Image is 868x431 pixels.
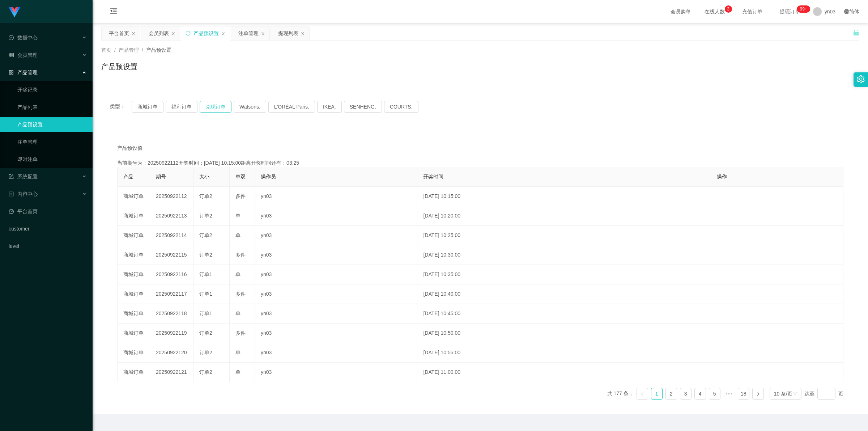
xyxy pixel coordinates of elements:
td: yn03 [255,187,417,206]
i: 图标: sync [186,31,191,36]
a: 注单管理 [17,135,87,149]
li: 5 [709,388,720,400]
span: 订单2 [199,350,212,355]
button: 商城订单 [132,101,163,113]
i: 图标: check-circle-o [9,35,14,40]
i: 图标: left [640,392,644,396]
td: 20250922120 [150,343,193,363]
td: yn03 [255,324,417,343]
td: [DATE] 10:35:00 [417,265,711,284]
span: 订单2 [199,369,212,375]
td: [DATE] 10:25:00 [417,226,711,245]
a: 4 [695,388,706,399]
td: yn03 [255,343,417,363]
span: 订单1 [199,291,212,297]
span: 单 [235,369,241,375]
span: 类型： [110,101,132,113]
td: 商城订单 [118,206,150,226]
td: [DATE] 10:55:00 [417,343,711,363]
span: 多件 [235,291,246,297]
div: 提现列表 [278,26,298,40]
td: [DATE] 11:00:00 [417,363,711,382]
span: 内容中心 [9,191,38,197]
td: 20250922113 [150,206,193,226]
span: 订单2 [199,193,212,199]
div: 10 条/页 [774,388,792,399]
td: [DATE] 10:15:00 [417,187,711,206]
li: 向后 5 页 [723,388,735,400]
span: 产品 [123,174,133,179]
i: 图标: down [793,392,797,397]
button: COURTS. [384,101,418,113]
span: 单 [235,350,241,355]
li: 下一页 [752,388,764,400]
a: 产品预设置 [17,117,87,132]
span: 多件 [235,193,246,199]
span: 首页 [101,47,111,53]
span: ••• [723,388,735,400]
td: yn03 [255,226,417,245]
span: 产品管理 [119,47,139,53]
span: 多件 [235,330,246,336]
i: 图标: right [756,392,760,396]
button: 福利订单 [166,101,197,113]
span: 产品管理 [9,69,38,75]
td: 商城订单 [118,343,150,363]
span: 开奖时间 [423,174,443,179]
div: 当前期号为：20250922112开奖时间：[DATE] 10:15:00距离开奖时间还有：03:25 [117,159,843,167]
li: 4 [694,388,706,400]
span: 产品预设值 [117,144,142,152]
span: 产品预设置 [146,47,171,53]
button: SENHENG. [344,101,382,113]
td: yn03 [255,284,417,304]
button: 兑现订单 [200,101,231,113]
div: 注单管理 [238,26,259,40]
i: 图标: global [844,9,849,14]
span: 单 [235,232,241,238]
span: 订单1 [199,271,212,277]
h1: 产品预设置 [101,61,137,72]
span: 数据中心 [9,35,38,41]
i: 图标: setting [857,75,865,83]
i: 图标: menu-fold [101,0,126,24]
span: 大小 [199,174,209,179]
span: 订单2 [199,232,212,238]
div: 平台首页 [109,26,129,40]
td: 商城订单 [118,324,150,343]
sup: 3 [725,5,732,13]
span: 操作 [717,174,727,179]
div: 产品预设置 [193,26,219,40]
i: 图标: close [171,31,175,36]
span: 操作员 [261,174,276,179]
td: [DATE] 10:30:00 [417,245,711,265]
span: 订单1 [199,310,212,316]
td: yn03 [255,206,417,226]
i: 图标: close [131,31,136,36]
a: 3 [680,388,691,399]
td: 20250922114 [150,226,193,245]
td: [DATE] 10:50:00 [417,324,711,343]
span: 订单2 [199,252,212,258]
span: 订单2 [199,213,212,219]
span: 期号 [156,174,166,179]
td: 20250922119 [150,324,193,343]
i: 图标: form [9,174,14,179]
i: 图标: close [301,31,305,36]
button: IKEA. [317,101,342,113]
td: yn03 [255,363,417,382]
li: 上一页 [637,388,648,400]
span: 单 [235,213,241,219]
i: 图标: close [261,31,265,36]
li: 3 [680,388,692,400]
td: yn03 [255,304,417,324]
a: 1 [651,388,662,399]
div: 跳至 页 [804,388,843,400]
td: 20250922112 [150,187,193,206]
td: [DATE] 10:45:00 [417,304,711,324]
i: 图标: close [221,31,225,36]
td: 商城订单 [118,265,150,284]
td: yn03 [255,265,417,284]
a: 18 [738,388,749,399]
td: 商城订单 [118,304,150,324]
span: 订单2 [199,330,212,336]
